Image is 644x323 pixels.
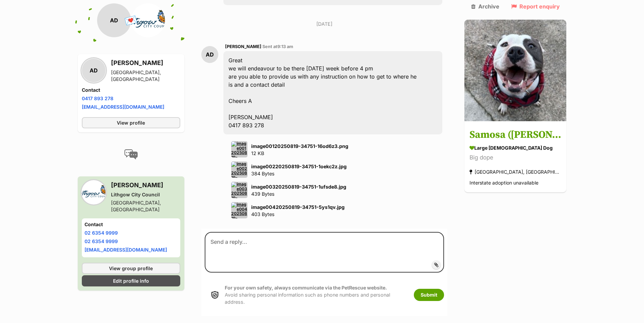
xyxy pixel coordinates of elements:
[82,275,180,286] a: Edit profile info
[85,247,167,253] a: [EMAIL_ADDRESS][DOMAIN_NAME]
[123,13,139,28] span: 💌
[111,69,180,83] div: [GEOGRAPHIC_DATA], [GEOGRAPHIC_DATA]
[470,128,561,143] h3: Samosa ([PERSON_NAME])
[231,202,247,218] img: image00420250819-34751-5ys1qv.jpg
[225,44,261,49] span: [PERSON_NAME]
[111,180,180,190] h3: [PERSON_NAME]
[251,171,275,176] span: 384 Bytes
[201,46,218,63] div: AD
[85,230,118,236] a: 02 6354 9999
[464,123,566,193] a: Samosa ([PERSON_NAME]) large [DEMOGRAPHIC_DATA] Dog Big dope [GEOGRAPHIC_DATA], [GEOGRAPHIC_DATA]...
[262,44,293,49] span: Sent at
[414,289,444,301] button: Submit
[111,199,180,213] div: [GEOGRAPHIC_DATA], [GEOGRAPHIC_DATA]
[470,153,561,163] div: Big dope
[251,191,275,197] span: 439 Bytes
[251,204,345,210] strong: image00420250819-34751-5ys1qv.jpg
[131,3,165,37] img: Lithgow City Council profile pic
[464,20,566,121] img: Samosa (Sammy)
[251,143,348,149] strong: image00120250819-34751-16od6z3.png
[225,285,387,290] strong: For your own safety, always communicate via the PetRescue website.
[251,211,275,217] span: 403 Bytes
[82,87,180,93] h4: Contact
[470,180,538,186] span: Interstate adoption unavailable
[471,3,499,9] a: Archive
[251,184,346,190] strong: image00320250819-34751-1ufsde8.jpg
[251,150,264,156] span: 12 KB
[223,51,443,134] div: Great we will endeavour to be there [DATE] week before 4 pm are you able to provide us with any i...
[85,221,178,228] h4: Contact
[82,263,180,274] a: View group profile
[231,141,247,157] img: image00120250819-34751-16od6z3.png
[82,59,106,82] div: AD
[82,95,113,101] a: 0417 893 278
[111,191,180,198] div: Lithgow City Council
[111,58,180,68] h3: [PERSON_NAME]
[124,149,138,159] img: conversation-icon-4a6f8262b818ee0b60e3300018af0b2d0b884aa5de6e9bcb8d3d4eeb1a70a7c4.svg
[82,117,180,128] a: View profile
[470,168,561,177] div: [GEOGRAPHIC_DATA], [GEOGRAPHIC_DATA]
[82,180,106,204] img: Lithgow City Council profile pic
[82,104,164,110] a: [EMAIL_ADDRESS][DOMAIN_NAME]
[231,161,247,178] img: image00220250819-34751-1oekc2z.jpg
[511,3,560,9] a: Report enquiry
[225,284,407,306] p: Avoid sharing personal information such as phone numbers and personal address.
[201,20,448,27] p: [DATE]
[97,3,131,37] div: AD
[251,164,347,169] strong: image00220250819-34751-1oekc2z.jpg
[277,44,293,49] span: 9:13 am
[470,145,561,152] div: large [DEMOGRAPHIC_DATA] Dog
[109,265,153,272] span: View group profile
[113,277,149,284] span: Edit profile info
[117,119,145,126] span: View profile
[231,182,247,198] img: image00320250819-34751-1ufsde8.jpg
[85,238,118,244] a: 02 6354 9999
